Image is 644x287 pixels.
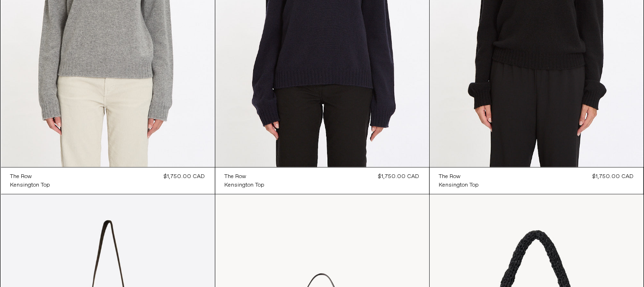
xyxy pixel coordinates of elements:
div: The Row [439,173,461,181]
div: $1,750.00 CAD [379,172,420,181]
div: Kensington Top [225,181,265,189]
div: The Row [10,173,32,181]
a: Kensington Top [225,181,265,189]
div: Kensington Top [10,181,50,189]
div: Kensington Top [439,181,479,189]
a: Kensington Top [439,181,479,189]
a: The Row [225,172,265,181]
a: Kensington Top [10,181,50,189]
a: The Row [10,172,50,181]
div: The Row [225,173,247,181]
div: $1,750.00 CAD [164,172,205,181]
div: $1,750.00 CAD [593,172,634,181]
a: The Row [439,172,479,181]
